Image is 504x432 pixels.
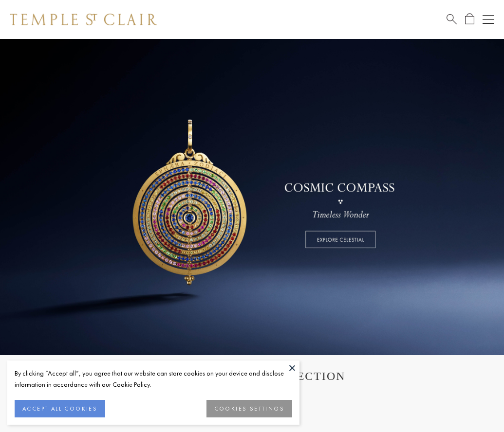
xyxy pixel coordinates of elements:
div: By clicking “Accept all”, you agree that our website can store cookies on your device and disclos... [15,368,292,390]
a: Open Shopping Bag [465,13,474,25]
button: ACCEPT ALL COOKIES [15,400,105,417]
img: Temple St. Clair [10,14,157,25]
button: Open navigation [483,14,494,25]
button: COOKIES SETTINGS [206,400,292,417]
a: Search [447,13,457,25]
